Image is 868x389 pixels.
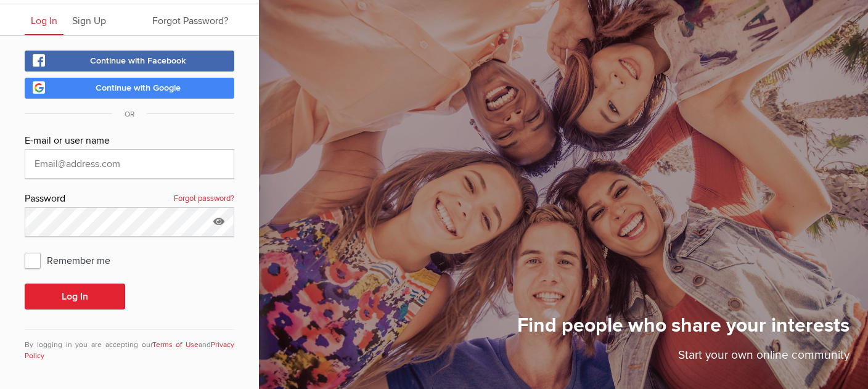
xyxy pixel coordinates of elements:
[96,83,181,93] span: Continue with Google
[25,4,63,35] a: Log In
[174,191,234,207] a: Forgot password?
[517,346,850,371] p: Start your own online community
[25,133,234,149] div: E-mail or user name
[90,55,186,66] span: Continue with Facebook
[146,4,234,35] a: Forgot Password?
[25,149,234,179] input: Email@address.com
[72,15,106,27] span: Sign Up
[25,284,125,309] button: Log In
[66,4,112,35] a: Sign Up
[25,51,234,72] a: Continue with Facebook
[25,78,234,99] a: Continue with Google
[25,329,234,362] div: By logging in you are accepting our and
[517,313,850,346] h1: Find people who share your interests
[152,340,199,350] a: Terms of Use
[112,110,147,119] span: OR
[31,15,57,27] span: Log In
[25,191,234,207] div: Password
[25,249,123,271] span: Remember me
[152,15,228,27] span: Forgot Password?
